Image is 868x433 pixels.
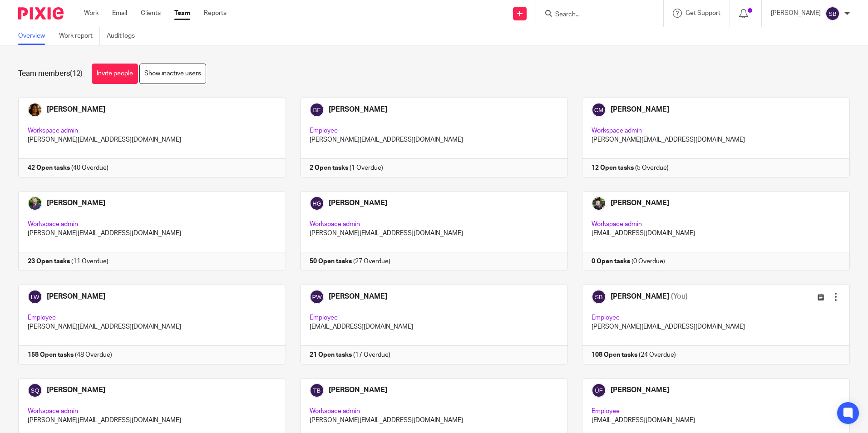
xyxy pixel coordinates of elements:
a: Team [174,9,190,18]
a: Clients [141,9,161,18]
span: Get Support [686,10,720,16]
a: Audit logs [107,27,142,45]
a: Invite people [92,64,138,84]
img: Pixie [18,7,64,20]
span: (12) [70,70,83,77]
a: Overview [18,27,52,45]
p: [PERSON_NAME] [771,9,821,18]
h1: Team members [18,69,83,79]
a: Work report [59,27,100,45]
a: Show inactive users [139,64,206,84]
a: Work [84,9,99,18]
img: svg%3E [825,6,840,21]
input: Search [554,11,636,19]
a: Email [112,9,127,18]
a: Reports [204,9,227,18]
